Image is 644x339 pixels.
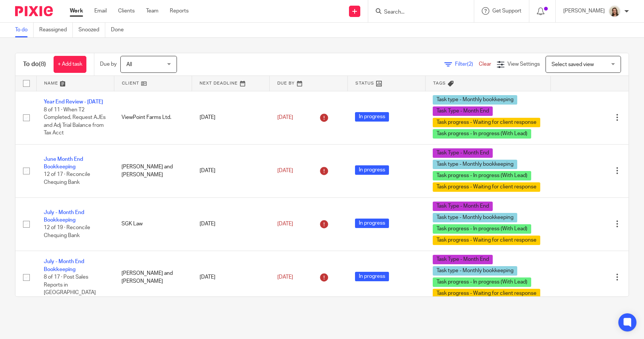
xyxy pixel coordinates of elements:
span: Tags [433,81,446,85]
td: [DATE] [192,251,270,304]
td: [DATE] [192,144,270,197]
a: Team [146,7,158,15]
a: Clients [118,7,135,15]
span: In progress [355,112,389,122]
span: (8) [39,61,46,67]
p: [PERSON_NAME] [563,7,605,15]
span: In progress [355,272,389,281]
a: Done [111,23,129,37]
span: 8 of 17 · Post Sales Reports in [GEOGRAPHIC_DATA] [44,274,96,295]
span: Task Type - Month End [433,148,493,158]
a: Snoozed [78,23,105,37]
a: June Month End Bookkeeping [44,157,83,169]
span: Task progress - Waiting for client response [433,118,540,127]
span: 8 of 11 · When T2 Completed, Request AJEs and Adj Trial Balance from Tax Acct [44,107,106,136]
img: Pixie [15,6,53,16]
a: + Add task [54,56,86,73]
span: Task progress - Waiting for client response [433,182,540,192]
span: Task type - Monthly bookkeeping [433,95,517,105]
span: In progress [355,165,389,175]
span: 12 of 17 · Reconcile Chequing Bank [44,172,90,185]
span: [DATE] [277,221,293,227]
span: (2) [467,62,473,67]
td: [PERSON_NAME] and [PERSON_NAME] [114,144,192,197]
span: Task type - Monthly bookkeeping [433,160,517,169]
td: ViewPoint Farms Ltd. [114,91,192,144]
span: Task progress - In progress (With Lead) [433,277,531,287]
a: Work [70,7,83,15]
span: Task progress - Waiting for client response [433,236,540,245]
span: Task type - Monthly bookkeeping [433,213,517,222]
a: July - Month End Bookkeeping [44,259,84,272]
a: Email [94,7,107,15]
span: [DATE] [277,274,293,280]
a: Clear [479,62,491,67]
span: Task progress - In progress (With Lead) [433,171,531,180]
img: Morgan.JPG [609,5,621,17]
span: View Settings [507,62,540,67]
h1: To do [23,60,46,68]
span: [DATE] [277,168,293,173]
p: Due by [100,60,117,68]
span: Task progress - Waiting for client response [433,289,540,298]
td: [DATE] [192,197,270,251]
span: In progress [355,219,389,228]
a: Reassigned [39,23,73,37]
td: [PERSON_NAME] and [PERSON_NAME] [114,251,192,304]
span: Select saved view [552,62,594,67]
a: Reports [170,7,189,15]
a: July - Month End Bookkeeping [44,210,84,223]
span: All [126,62,132,67]
span: Task type - Monthly bookkeeping [433,266,517,276]
span: [DATE] [277,115,293,120]
span: Task progress - In progress (With Lead) [433,224,531,234]
td: SGK Law [114,197,192,251]
span: Task progress - In progress (With Lead) [433,129,531,139]
span: Task Type - Month End [433,202,493,211]
span: Task Type - Month End [433,106,493,116]
span: 12 of 19 · Reconcile Chequing Bank [44,225,90,239]
span: Filter [455,62,479,67]
span: Task Type - Month End [433,255,493,264]
td: [DATE] [192,91,270,144]
a: To do [15,23,34,37]
input: Search [383,9,451,16]
a: Year End Review - [DATE] [44,99,103,105]
span: Get Support [492,8,521,14]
